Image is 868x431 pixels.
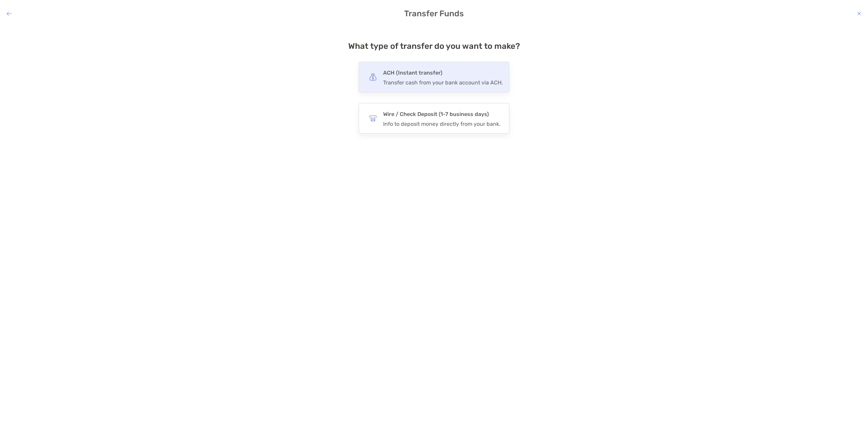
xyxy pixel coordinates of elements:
[383,68,503,78] h4: ACH (Instant transfer)
[369,115,377,122] img: button icon
[348,41,520,51] h4: What type of transfer do you want to make?
[383,79,503,86] div: Transfer cash from your bank account via ACH.
[383,110,500,119] h4: Wire / Check Deposit (1-7 business days)
[369,73,377,81] img: button icon
[383,121,500,127] div: Info to deposit money directly from your bank.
